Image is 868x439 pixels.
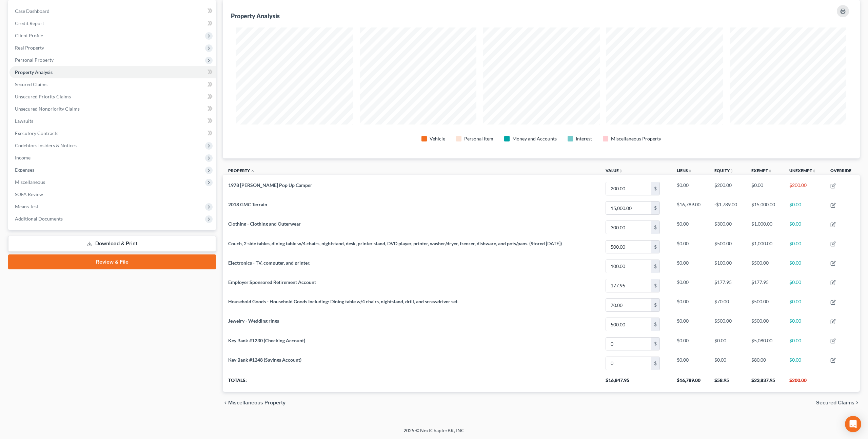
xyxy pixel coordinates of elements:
a: SOFA Review [9,188,216,201]
td: $0.00 [709,354,746,373]
a: Unexemptunfold_more [789,168,816,173]
div: Personal Item [464,135,493,142]
td: $200.00 [784,179,825,198]
th: $58.95 [709,373,746,392]
td: $0.00 [784,295,825,314]
span: Key Bank #1230 (Checking Account) [228,338,305,343]
td: $16,789.00 [671,198,709,218]
a: Download & Print [8,236,216,252]
td: $177.95 [709,276,746,295]
td: -$1,789.00 [709,198,746,218]
div: $ [651,241,659,253]
td: $200.00 [709,179,746,198]
td: $500.00 [746,295,784,314]
div: Miscellaneous Property [611,135,661,142]
a: Lawsuits [9,115,216,127]
span: Real Property [15,45,44,51]
td: $0.00 [671,256,709,276]
a: Credit Report [9,17,216,30]
span: Miscellaneous [15,179,45,185]
i: unfold_more [812,169,816,173]
input: 0.00 [606,182,651,195]
td: $0.00 [671,179,709,198]
td: $0.00 [784,198,825,218]
span: Codebtors Insiders & Notices [15,142,77,148]
span: Couch, 2 side tables, dining table w/4 chairs, nightstand, desk, printer stand, DVD player, print... [228,241,562,246]
span: Household Goods - Household Goods Including: Dining table w/4 chairs, nightstand, drill, and scre... [228,299,458,304]
span: Jewelry - Wedding rings [228,318,279,324]
a: Review & File [8,254,216,269]
div: Interest [576,135,592,142]
span: Client Profile [15,33,43,38]
input: 0.00 [606,241,651,253]
td: $300.00 [709,218,746,237]
a: Secured Claims [9,78,216,91]
a: Valueunfold_more [606,168,623,173]
i: chevron_left [223,400,228,405]
td: $0.00 [671,276,709,295]
td: $15,000.00 [746,198,784,218]
span: Secured Claims [15,81,47,87]
td: $500.00 [746,315,784,334]
span: Income [15,155,31,160]
span: Lawsuits [15,118,33,124]
td: $0.00 [671,334,709,354]
div: Property Analysis [231,12,280,20]
span: Additional Documents [15,216,63,222]
td: $0.00 [671,295,709,314]
th: Totals: [223,373,600,392]
span: 1978 [PERSON_NAME] Pop Up Camper [228,182,312,188]
span: 2018 GMC Terrain [228,202,267,207]
td: $177.95 [746,276,784,295]
button: chevron_left Miscellaneous Property [223,400,285,405]
a: Executory Contracts [9,127,216,139]
td: $0.00 [671,315,709,334]
div: $ [651,202,659,214]
div: Open Intercom Messenger [845,416,861,432]
span: Secured Claims [816,400,854,405]
a: Property expand_less [228,168,255,173]
th: $16,789.00 [671,373,709,392]
i: unfold_more [688,169,692,173]
a: Case Dashboard [9,5,216,17]
button: Secured Claims chevron_right [816,400,860,405]
div: $ [651,221,659,234]
input: 0.00 [606,221,651,234]
td: $500.00 [746,256,784,276]
td: $0.00 [784,218,825,237]
a: Property Analysis [9,66,216,78]
td: $0.00 [746,179,784,198]
div: $ [651,279,659,292]
div: $ [651,318,659,331]
a: Unsecured Nonpriority Claims [9,103,216,115]
input: 0.00 [606,357,651,370]
td: $0.00 [784,354,825,373]
td: $70.00 [709,295,746,314]
span: Means Test [15,204,38,209]
td: $80.00 [746,354,784,373]
span: Case Dashboard [15,8,50,14]
div: $ [651,260,659,273]
a: Liensunfold_more [677,168,692,173]
span: Electronics - TV, computer, and printer. [228,260,310,266]
td: $0.00 [671,218,709,237]
span: Expenses [15,167,34,173]
span: Employer Sponsored Retirement Account [228,279,316,285]
td: $0.00 [784,334,825,354]
th: Override [825,164,860,179]
td: $0.00 [784,276,825,295]
div: Vehicle [430,135,445,142]
span: Unsecured Nonpriority Claims [15,106,80,112]
div: Money and Accounts [512,135,557,142]
input: 0.00 [606,299,651,311]
span: SOFA Review [15,191,43,197]
a: Unsecured Priority Claims [9,91,216,103]
div: $ [651,338,659,350]
i: unfold_more [768,169,772,173]
a: Exemptunfold_more [751,168,772,173]
input: 0.00 [606,318,651,331]
td: $100.00 [709,256,746,276]
i: expand_less [251,169,255,173]
div: $ [651,299,659,311]
input: 0.00 [606,260,651,273]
